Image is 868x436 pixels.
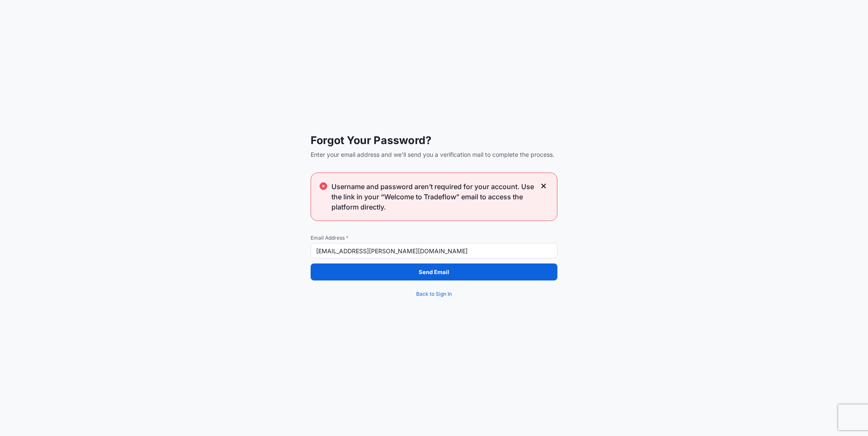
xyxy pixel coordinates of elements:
[311,263,557,280] button: Send Email
[331,181,536,212] span: Username and password aren’t required for your account. Use the link in your “Welcome to Tradeflo...
[416,290,452,298] span: Back to Sign In
[311,286,557,303] a: Back to Sign In
[419,268,449,276] p: Send Email
[311,133,557,147] span: Forgot Your Password?
[311,243,557,258] input: example@gmail.com
[311,235,557,241] span: Email Address
[311,150,557,159] span: Enter your email address and we'll send you a verification mail to complete the process.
